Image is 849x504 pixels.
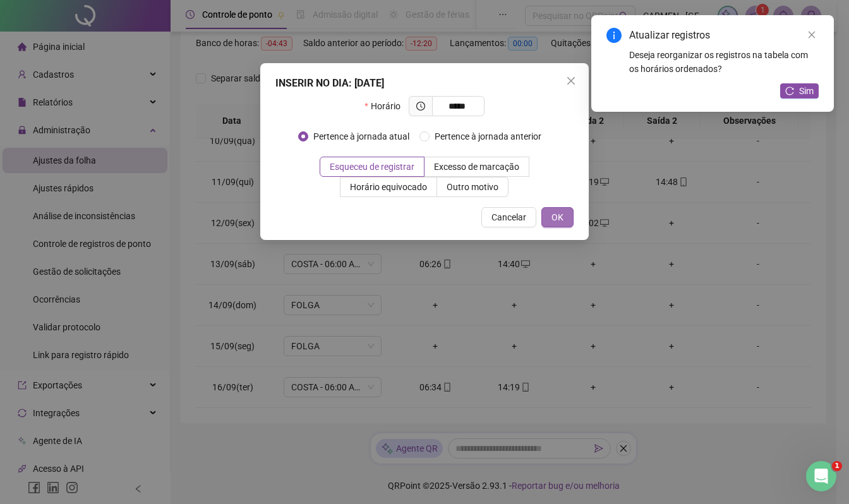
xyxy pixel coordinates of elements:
[806,461,836,491] iframe: Intercom live chat
[785,87,794,95] span: reload
[561,71,581,91] button: Close
[434,162,519,172] span: Excesso de marcação
[330,162,414,172] span: Esqueceu de registrar
[606,28,622,43] span: info-circle
[807,30,816,39] span: close
[551,210,563,224] span: OK
[308,129,414,143] span: Pertence à jornada atual
[350,182,427,192] span: Horário equivocado
[481,207,536,227] button: Cancelar
[275,76,574,91] div: INSERIR NO DIA : [DATE]
[780,83,819,99] button: Sim
[805,28,819,42] a: Close
[447,182,498,192] span: Outro motivo
[430,129,546,143] span: Pertence à jornada anterior
[541,207,574,227] button: OK
[566,76,576,86] span: close
[416,102,425,111] span: clock-circle
[629,28,819,43] div: Atualizar registros
[364,96,408,116] label: Horário
[799,84,814,98] span: Sim
[629,48,819,76] div: Deseja reorganizar os registros na tabela com os horários ordenados?
[832,461,842,471] span: 1
[491,210,526,224] span: Cancelar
